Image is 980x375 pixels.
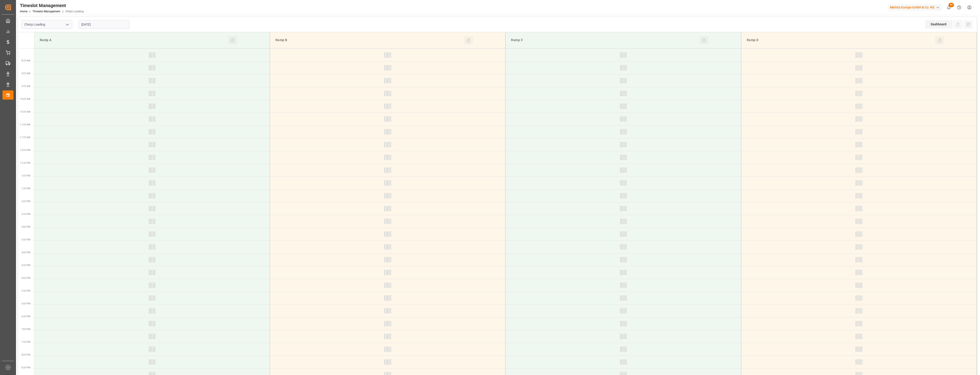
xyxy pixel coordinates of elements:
[21,328,30,330] span: 7:00 PM
[79,20,129,29] input: DD-MM-YYYY
[20,2,84,9] div: Timeslot Management
[944,2,954,13] button: show 40 new notifications
[925,20,953,29] div: Dashboard
[954,2,964,13] button: Help Center
[21,277,30,279] span: 5:00 PM
[888,3,944,12] button: Melitta Europa GmbH & Co. KG
[21,187,30,190] span: 1:30 PM
[64,21,71,28] button: open menu
[21,315,30,318] span: 6:30 PM
[948,3,954,7] span: 40
[21,238,30,241] span: 3:30 PM
[20,123,30,126] span: 11:00 AM
[888,4,942,11] div: Melitta Europa GmbH & Co. KG
[21,200,30,203] span: 2:00 PM
[745,36,935,45] div: Ramp D
[38,36,228,45] div: Ramp A
[20,162,30,164] span: 12:30 PM
[21,226,30,228] span: 3:00 PM
[20,149,30,151] span: 12:00 PM
[21,302,30,305] span: 6:00 PM
[21,341,30,343] span: 7:30 PM
[509,36,699,45] div: Ramp C
[21,72,30,75] span: 9:00 AM
[21,213,30,215] span: 2:30 PM
[21,174,30,177] span: 1:00 PM
[21,354,30,356] span: 8:00 PM
[20,98,30,100] span: 10:00 AM
[21,251,30,254] span: 4:00 PM
[21,59,30,62] span: 8:30 AM
[21,85,30,87] span: 9:30 AM
[20,10,27,13] a: Home
[21,366,30,369] span: 8:30 PM
[20,111,30,113] span: 10:30 AM
[21,20,72,29] input: Type to search/select
[21,264,30,267] span: 4:30 PM
[20,136,30,139] span: 11:30 AM
[21,290,30,292] span: 5:30 PM
[274,36,464,45] div: Ramp B
[32,10,60,13] a: Timeslot Management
